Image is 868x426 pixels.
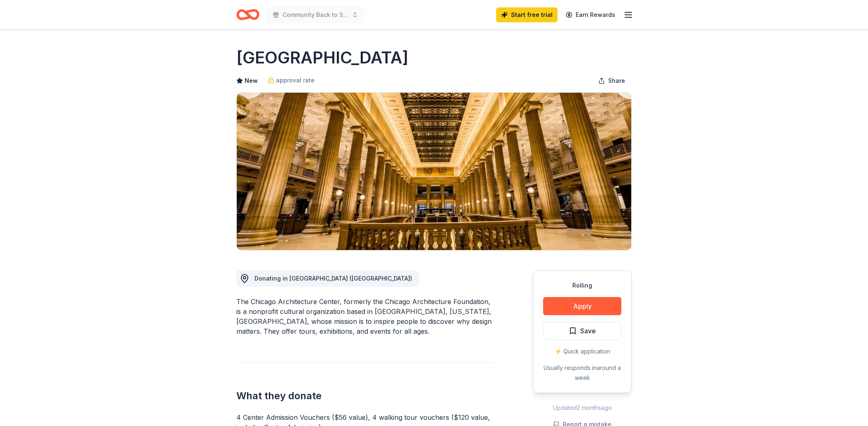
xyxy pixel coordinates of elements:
[276,75,315,85] span: approval rate
[266,7,365,23] button: Community Back to School
[236,46,408,69] h1: [GEOGRAPHIC_DATA]
[236,5,259,24] a: Home
[561,7,620,22] a: Earn Rewards
[543,363,621,383] div: Usually responds in around a week
[236,297,493,336] div: The Chicago Architecture Center, formerly the Chicago Architecture Foundation, is a nonprofit cul...
[580,325,596,336] span: Save
[543,297,621,315] button: Apply
[592,73,632,89] button: Share
[533,403,632,413] div: Updated 2 months ago
[268,75,315,85] a: approval rate
[496,7,558,22] a: Start free trial
[282,10,348,20] span: Community Back to School
[237,93,631,250] img: Image for Chicago Architecture Center
[608,76,625,86] span: Share
[236,389,493,403] h2: What they donate
[543,322,621,340] button: Save
[254,275,412,282] span: Donating in [GEOGRAPHIC_DATA] ([GEOGRAPHIC_DATA])
[543,281,621,290] div: Rolling
[543,346,621,356] div: ⚡️ Quick application
[245,76,258,86] span: New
